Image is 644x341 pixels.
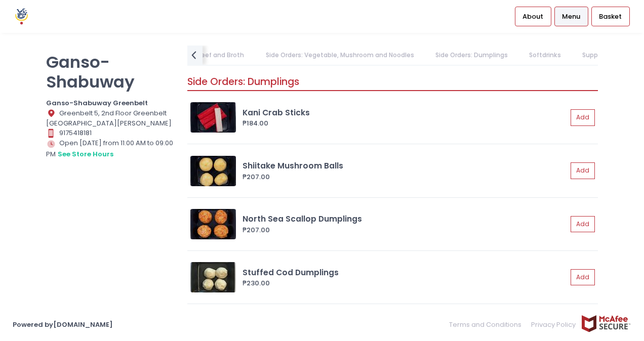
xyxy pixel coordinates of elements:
a: Side Orders: Dumplings [425,46,517,65]
div: Open [DATE] from 11:00 AM to 09:00 PM [46,138,175,159]
span: Basket [599,12,622,22]
b: Ganso-Shabuway Greenbelt [46,98,148,108]
img: logo [13,8,30,25]
img: Shiitake Mushroom Balls [190,156,236,186]
a: Powered by[DOMAIN_NAME] [13,320,113,329]
div: Stuffed Cod Dumplings [243,267,567,278]
a: Supply Shop [573,46,630,65]
button: see store hours [57,149,114,160]
div: Shiitake Mushroom Balls [243,160,567,172]
div: North Sea Scallop Dumplings [243,213,567,225]
span: Menu [562,12,580,22]
a: Softdrinks [519,46,571,65]
div: ₱184.00 [243,118,567,129]
button: Add [571,216,595,233]
img: mcafee-secure [581,315,631,332]
a: Side Orders: Vegetable, Mushroom and Noodles [256,46,424,65]
a: Privacy Policy [527,315,581,334]
img: North Sea Scallop Dumplings [190,209,236,239]
div: Kani Crab Sticks [243,107,567,118]
button: Add [571,269,595,286]
img: Stuffed Cod Dumplings [190,262,236,292]
img: Kani Crab Sticks [190,102,236,133]
div: 9175418181 [46,128,175,138]
a: Terms and Conditions [449,315,527,334]
button: Add [571,109,595,126]
span: About [522,12,543,22]
p: Ganso-Shabuway [46,52,175,92]
button: Add [571,162,595,179]
span: Side Orders: Dumplings [187,75,299,89]
a: Menu [554,7,588,26]
div: ₱230.00 [243,278,567,288]
div: ₱207.00 [243,172,567,182]
a: About [515,7,551,26]
div: ₱207.00 [243,225,567,235]
div: Greenbelt 5, 2nd Floor Greenbelt [GEOGRAPHIC_DATA][PERSON_NAME] [46,108,175,129]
